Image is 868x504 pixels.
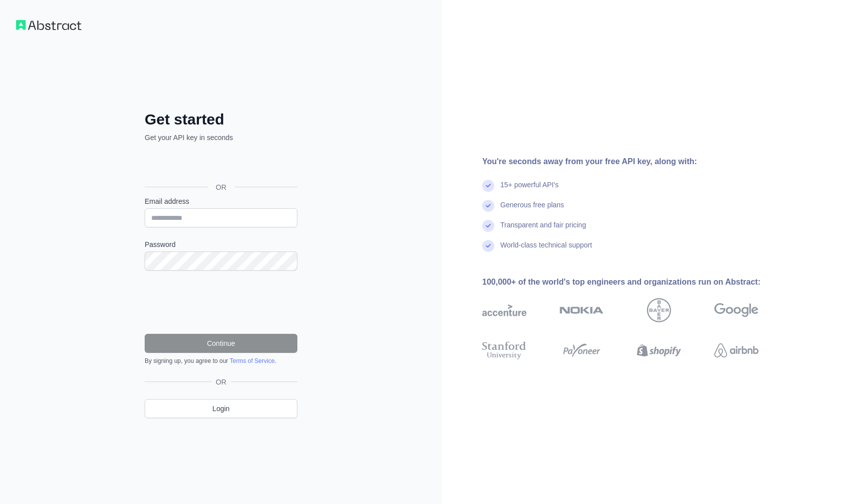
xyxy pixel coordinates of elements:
[145,133,297,143] p: Get your API key in seconds
[637,339,681,361] img: shopify
[145,196,297,206] label: Email address
[714,339,758,361] img: airbnb
[230,357,274,364] a: Terms of Service
[145,283,297,322] iframe: reCAPTCHA
[500,240,592,260] div: World-class technical support
[482,180,494,192] img: check mark
[482,220,494,232] img: check mark
[500,200,564,220] div: Generous free plans
[482,240,494,252] img: check mark
[482,339,526,361] img: stanford university
[145,334,297,353] button: Continue
[482,156,791,168] div: You're seconds away from your free API key, along with:
[482,276,791,288] div: 100,000+ of the world's top engineers and organizations run on Abstract:
[208,182,235,192] span: OR
[145,239,297,249] label: Password
[500,220,586,240] div: Transparent and fair pricing
[714,298,758,322] img: google
[16,20,81,30] img: Workflow
[145,357,297,365] div: By signing up, you agree to our .
[482,298,526,322] img: accenture
[560,298,604,322] img: nokia
[647,298,671,322] img: bayer
[560,339,604,361] img: payoneer
[145,110,297,129] h2: Get started
[145,399,297,418] a: Login
[482,200,494,212] img: check mark
[212,377,231,387] span: OR
[140,154,300,176] iframe: Кнопка "Войти с аккаунтом Google"
[500,180,559,200] div: 15+ powerful API's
